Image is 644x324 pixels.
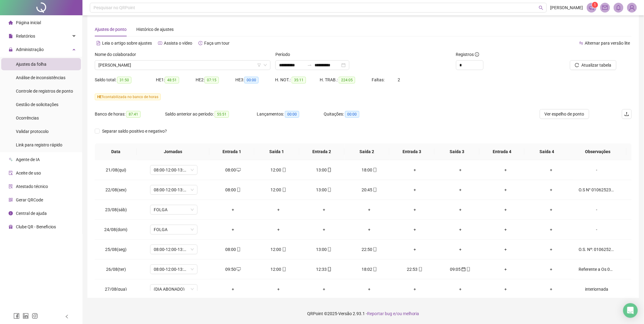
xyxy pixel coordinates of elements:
span: swap-right [307,63,312,68]
div: O.S. Nº: 010625237145417905 Falha: Rompimento FTTH [579,246,615,253]
span: Registros [456,51,479,58]
div: - [579,206,615,213]
span: Ocorrências [16,116,39,120]
div: + [397,246,433,253]
div: + [397,206,433,213]
span: Gestão de solicitações [16,102,58,107]
div: + [351,226,387,233]
div: 12:00 [261,167,296,173]
th: Saída 2 [344,143,389,160]
div: 08:00 [215,186,251,193]
span: 26/08(ter) [106,267,126,272]
span: desktop [236,267,241,271]
div: HE 2: [196,76,235,83]
div: HE 1: [156,76,196,83]
span: reload [575,63,579,67]
span: swap [579,41,583,45]
span: mobile [327,188,332,192]
div: HE 3: [235,76,275,83]
span: Link para registro rápido [16,142,62,147]
span: [PERSON_NAME] [550,4,583,11]
label: Nome do colaborador [95,51,140,58]
sup: 1 [592,2,598,8]
div: + [306,226,342,233]
div: 08:00 [215,246,251,253]
span: Assista o vídeo [164,41,192,46]
span: 00:00 [244,77,259,83]
div: + [533,167,569,173]
span: audit [9,171,13,175]
span: mobile [236,188,241,192]
span: Separar saldo positivo e negativo? [100,128,169,134]
span: Central de ajuda [16,211,47,216]
th: Entrada 2 [299,143,344,160]
span: 1 [594,3,596,7]
span: 24/08(dom) [104,227,127,232]
div: 12:00 [261,246,296,253]
span: Controle de registros de ponto [16,89,73,94]
span: Administração [16,47,44,52]
div: 13:00 [306,167,342,173]
span: Alternar para versão lite [585,41,630,46]
span: Ajustes de ponto [95,27,127,32]
div: + [306,286,342,293]
span: mobile [418,267,423,271]
span: mobile [236,247,241,252]
span: history [198,41,203,45]
div: + [397,226,433,233]
span: to [307,63,312,68]
div: 20:45 [351,186,387,193]
span: calendar [461,267,466,271]
span: 87:41 [126,111,141,118]
div: + [533,246,569,253]
div: + [443,226,478,233]
span: 22/08(sex) [105,187,127,192]
span: info-circle [9,211,13,215]
div: + [533,206,569,213]
span: FOLGA [154,205,194,214]
span: Aceite de uso [16,171,41,175]
div: 12:00 [261,266,296,273]
div: + [443,186,478,193]
div: Open Intercom Messenger [623,303,638,318]
span: file [9,34,13,38]
div: Saldo anterior ao período: [165,111,257,118]
span: home [9,20,13,25]
span: 31:50 [117,77,131,83]
div: 22:53 [397,266,433,273]
div: H. NOT.: [275,76,320,83]
span: facebook [13,313,20,319]
div: + [488,186,524,193]
div: 09:05 [443,266,478,273]
span: mobile [372,168,377,172]
div: - [579,167,615,173]
div: + [533,186,569,193]
div: + [351,206,387,213]
div: 13:00 [306,246,342,253]
span: mobile [327,267,332,271]
th: Entrada 1 [209,143,254,160]
div: + [533,266,569,273]
span: search [539,6,543,10]
span: qrcode [9,198,13,202]
button: Ver espelho de ponto [540,109,589,119]
span: 08:00-12:00-13:00-18:00 [154,245,194,254]
span: instagram [32,313,38,319]
div: + [261,286,296,293]
span: Relatórios [16,34,35,39]
span: Ajustes da folha [16,62,46,67]
div: + [443,167,478,173]
span: Validar protocolo [16,129,49,134]
span: Atualizar tabela [582,62,612,68]
span: info-circle [475,52,479,57]
span: 08:00-12:00-13:00-18:00 [154,265,194,274]
div: 12:00 [261,186,296,193]
img: 93983 [627,3,637,12]
span: mobile [372,188,377,192]
div: 18:02 [351,266,387,273]
span: 08:00-12:00-13:00-18:00 [154,165,194,175]
th: Observações [569,143,627,160]
div: + [215,226,251,233]
span: 07:15 [204,77,219,83]
span: 48:51 [165,77,179,83]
